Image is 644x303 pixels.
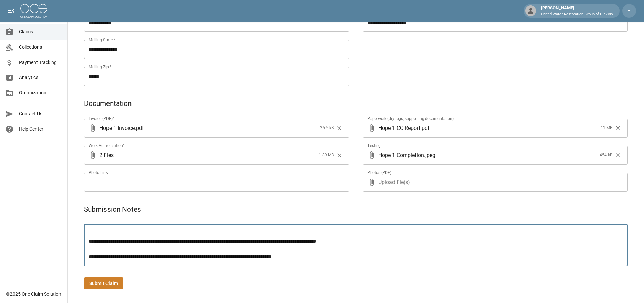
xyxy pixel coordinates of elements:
[600,152,612,159] span: 454 kB
[19,44,62,51] span: Collections
[19,89,62,96] span: Organization
[424,151,435,159] span: . jpeg
[19,28,62,36] span: Claims
[89,116,115,121] label: Invoice (PDF)*
[89,37,115,43] label: Mailing State
[613,150,623,160] button: Clear
[319,152,334,159] span: 1.89 MB
[20,4,47,18] img: ocs-logo-white-transparent.png
[89,143,125,148] label: Work Authorization*
[99,146,316,165] span: 2 files
[420,124,430,132] span: . pdf
[538,5,616,17] div: [PERSON_NAME]
[334,150,344,160] button: Clear
[320,125,334,132] span: 25.5 kB
[613,123,623,133] button: Clear
[367,143,381,148] label: Testing
[19,110,62,117] span: Contact Us
[19,74,62,81] span: Analytics
[378,124,420,132] span: Hope 1 CC Report
[89,170,108,176] label: Photo Link
[19,59,62,66] span: Payment Tracking
[6,290,61,297] div: © 2025 One Claim Solution
[19,125,62,133] span: Help Center
[89,64,112,70] label: Mailing Zip
[601,125,612,132] span: 11 MB
[541,11,613,17] p: United Water Restoration Group of Hickory
[334,123,344,133] button: Clear
[135,124,144,132] span: . pdf
[367,116,454,121] label: Paperwork (dry logs, supporting documentation)
[4,4,18,18] button: open drawer
[378,151,424,159] span: Hope 1 Completion
[367,170,391,176] label: Photos (PDF)
[84,277,123,290] button: Submit Claim
[99,124,135,132] span: Hope 1 Invoice
[378,173,610,192] span: Upload file(s)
